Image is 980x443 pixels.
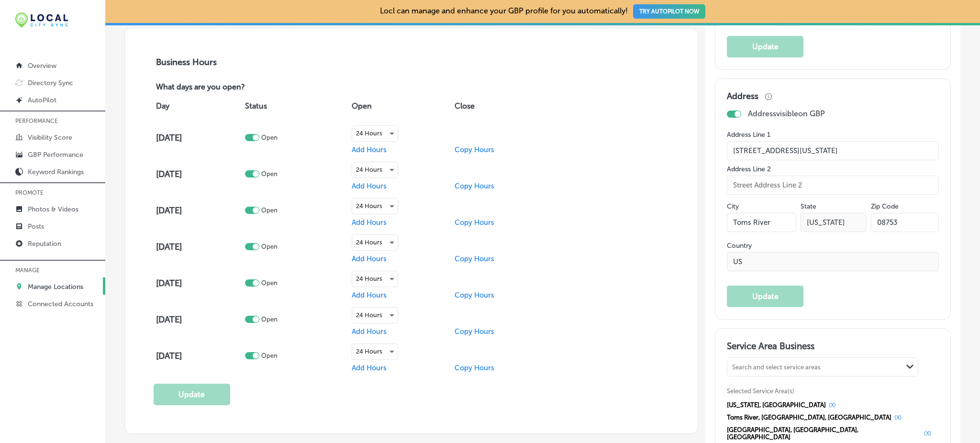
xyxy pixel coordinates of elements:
button: (X) [891,414,904,421]
p: What days are you open? [154,83,313,93]
button: Update [727,36,803,57]
span: Copy Hours [455,364,494,372]
h4: [DATE] [156,242,243,252]
span: Add Hours [352,291,387,299]
span: Copy Hours [455,291,494,299]
button: (X) [921,430,934,437]
th: Day [154,93,243,120]
input: NY [801,213,867,232]
input: City [727,213,796,232]
div: 24 Hours [352,308,398,323]
label: City [727,202,739,210]
p: Posts [28,222,44,231]
span: Toms River, [GEOGRAPHIC_DATA], [GEOGRAPHIC_DATA] [727,414,891,421]
input: Zip Code [871,213,938,232]
h3: Business Hours [154,57,669,67]
p: Open [261,134,278,141]
p: Address visible on GBP [748,109,825,118]
span: [GEOGRAPHIC_DATA], [GEOGRAPHIC_DATA], [GEOGRAPHIC_DATA] [727,426,921,441]
p: AutoPilot [28,96,56,104]
h4: [DATE] [156,169,243,179]
span: Copy Hours [455,145,494,154]
input: Street Address Line 2 [727,176,938,195]
div: 24 Hours [352,235,398,250]
span: Copy Hours [455,255,494,263]
div: 24 Hours [352,199,398,214]
span: [US_STATE], [GEOGRAPHIC_DATA] [727,401,826,409]
p: Open [261,316,278,323]
p: GBP Performance [28,151,83,159]
h3: Address [727,91,758,101]
label: Address Line 1 [727,131,938,139]
h4: [DATE] [156,278,243,288]
p: Keyword Rankings [28,168,84,176]
input: Country [727,252,938,271]
th: Close [452,93,540,120]
img: 12321ecb-abad-46dd-be7f-2600e8d3409flocal-city-sync-logo-rectangle.png [15,12,68,28]
p: Directory Sync [28,79,73,87]
p: Open [261,279,278,287]
th: Status [243,93,349,120]
div: Search and select service areas [732,363,821,370]
p: Reputation [28,240,61,248]
span: Add Hours [352,255,387,263]
h4: [DATE] [156,133,243,143]
label: Zip Code [871,202,899,210]
h4: [DATE] [156,205,243,216]
span: Add Hours [352,145,387,154]
span: Copy Hours [455,327,494,336]
div: 24 Hours [352,126,398,141]
p: Open [261,207,278,214]
h4: [DATE] [156,351,243,361]
p: Manage Locations [28,283,83,291]
p: Overview [28,62,56,70]
p: Open [261,352,278,359]
div: 24 Hours [352,271,398,287]
th: Open [349,93,452,120]
span: Add Hours [352,182,387,190]
label: Country [727,242,938,250]
button: TRY AUTOPILOT NOW [633,4,705,19]
span: Add Hours [352,327,387,336]
span: Selected Service Area(s) [727,388,794,395]
span: Copy Hours [455,218,494,227]
h4: [DATE] [156,314,243,325]
p: Photos & Videos [28,205,78,213]
div: 24 Hours [352,344,398,359]
p: Visibility Score [28,133,72,142]
button: Update [727,286,803,307]
label: Address Line 2 [727,165,938,173]
label: State [801,202,816,210]
p: Connected Accounts [28,300,93,308]
span: Copy Hours [455,182,494,190]
span: Add Hours [352,364,387,372]
p: Open [261,170,278,177]
h3: Service Area Business [727,341,938,355]
button: Update [154,384,230,405]
span: Add Hours [352,218,387,227]
p: Open [261,243,278,250]
input: Street Address Line 1 [727,141,938,160]
button: (X) [826,401,839,409]
div: 24 Hours [352,162,398,177]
